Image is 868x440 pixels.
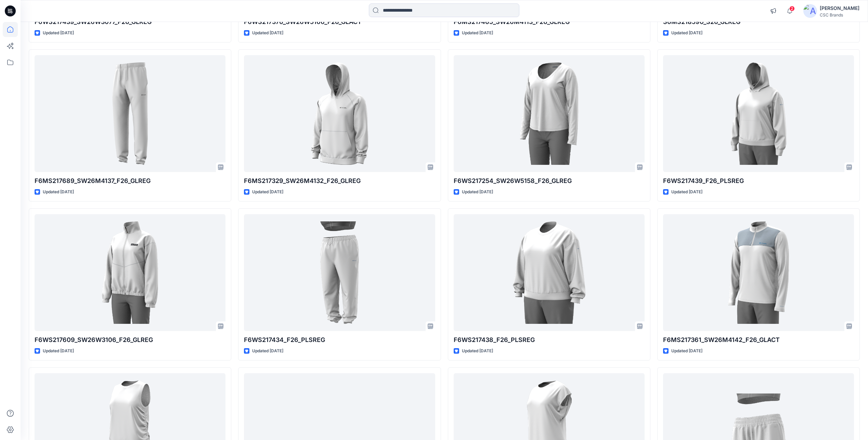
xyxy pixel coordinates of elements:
[462,29,493,37] p: Updated [DATE]
[35,176,225,186] p: F6MS217689_SW26M4137_F26_GLREG
[663,55,854,172] a: F6WS217439_F26_PLSREG
[244,17,435,27] p: F6WS217376_SW26W5166_F26_GLACT
[35,214,225,331] a: F6WS217609_SW26W3106_F26_GLREG
[663,214,854,331] a: F6MS217361_SW26M4142_F26_GLACT
[244,214,435,331] a: F6WS217434_F26_PLSREG
[454,55,645,172] a: F6WS217254_SW26W5158_F26_GLREG
[252,29,283,37] p: Updated [DATE]
[35,335,225,345] p: F6WS217609_SW26W3106_F26_GLREG
[454,335,645,345] p: F6WS217438_F26_PLSREG
[663,176,854,186] p: F6WS217439_F26_PLSREG
[252,347,283,355] p: Updated [DATE]
[454,17,645,27] p: F6MS217465_SW26M4113_F26_GLREG
[803,4,817,18] img: avatar
[43,347,74,355] p: Updated [DATE]
[454,176,645,186] p: F6WS217254_SW26W5158_F26_GLREG
[671,188,702,196] p: Updated [DATE]
[244,335,435,345] p: F6WS217434_F26_PLSREG
[244,55,435,172] a: F6MS217329_SW26M4132_F26_GLREG
[462,188,493,196] p: Updated [DATE]
[35,55,225,172] a: F6MS217689_SW26M4137_F26_GLREG
[820,12,859,17] div: CSC Brands
[820,4,859,12] div: [PERSON_NAME]
[252,188,283,196] p: Updated [DATE]
[35,17,225,27] p: F6WS217439_SW26W3077_F26_GLREG
[671,29,702,37] p: Updated [DATE]
[663,17,854,27] p: S6MS218590_S26_GLREG
[244,176,435,186] p: F6MS217329_SW26M4132_F26_GLREG
[43,188,74,196] p: Updated [DATE]
[789,6,795,11] span: 2
[462,347,493,355] p: Updated [DATE]
[43,29,74,37] p: Updated [DATE]
[454,214,645,331] a: F6WS217438_F26_PLSREG
[671,347,702,355] p: Updated [DATE]
[663,335,854,345] p: F6MS217361_SW26M4142_F26_GLACT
